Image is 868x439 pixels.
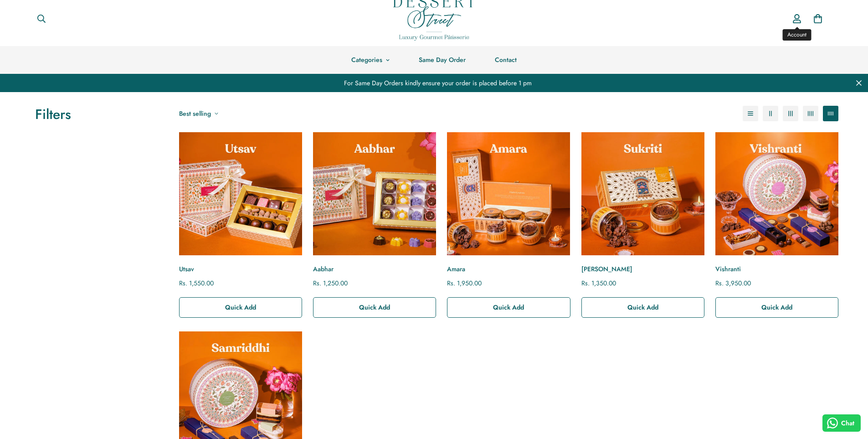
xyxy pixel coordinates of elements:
a: Sukriti [581,132,704,255]
span: Rs. 1,950.00 [447,279,482,288]
button: Quick Add [447,297,570,318]
span: Quick Add [225,303,256,312]
button: 4-column [803,106,818,121]
a: Contact [480,46,531,74]
span: Account [783,29,812,41]
a: Aabhar [313,264,436,274]
button: 3-column [783,106,798,121]
a: Vishranti [715,264,838,274]
button: 5-column [823,106,838,121]
span: Rs. 3,950.00 [715,279,751,288]
span: Quick Add [627,303,658,312]
a: Aabhar [313,132,436,255]
a: Utsav [179,264,302,274]
h3: Filters [35,106,161,123]
button: Search [30,9,53,29]
a: [PERSON_NAME] [581,264,704,274]
button: Quick Add [715,297,838,318]
a: 0 [807,8,828,29]
span: Quick Add [761,303,792,312]
span: Rs. 1,550.00 [179,279,214,288]
span: Chat [841,418,854,428]
span: Quick Add [359,303,390,312]
a: Amara [447,264,570,274]
button: 2-column [763,106,778,121]
a: Account [786,5,807,32]
div: For Same Day Orders kindly ensure your order is placed before 1 pm [7,74,861,92]
a: Categories [337,46,404,74]
a: Utsav [179,132,302,255]
button: Quick Add [313,297,436,318]
span: Rs. 1,350.00 [581,279,616,288]
a: Vishranti [715,132,838,255]
button: 1-column [743,106,758,121]
span: Best selling [179,109,211,119]
button: Quick Add [179,297,302,318]
a: Amara [447,132,570,255]
a: Same Day Order [404,46,480,74]
span: Quick Add [493,303,524,312]
button: Chat [822,414,861,432]
button: Quick Add [581,297,704,318]
span: Rs. 1,250.00 [313,279,348,288]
